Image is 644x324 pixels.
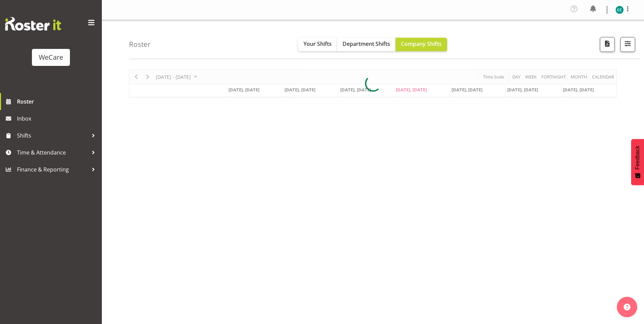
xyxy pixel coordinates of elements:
[39,52,63,62] div: WeCare
[615,6,624,14] img: charlotte-courtney11007.jpg
[5,17,61,31] img: Rosterit website logo
[17,147,88,158] span: Time & Attendance
[129,40,151,48] h4: Roster
[634,146,641,169] span: Feedback
[401,40,442,48] span: Company Shifts
[17,113,98,124] span: Inbox
[337,38,395,51] button: Department Shifts
[298,38,337,51] button: Your Shifts
[17,96,98,107] span: Roster
[343,40,390,48] span: Department Shifts
[17,164,88,175] span: Finance & Reporting
[620,37,635,52] button: Filter Shifts
[395,38,447,51] button: Company Shifts
[624,304,630,310] img: help-xxl-2.png
[600,37,615,52] button: Download a PDF of the roster according to the set date range.
[303,40,332,48] span: Your Shifts
[17,130,88,141] span: Shifts
[631,139,644,185] button: Feedback - Show survey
